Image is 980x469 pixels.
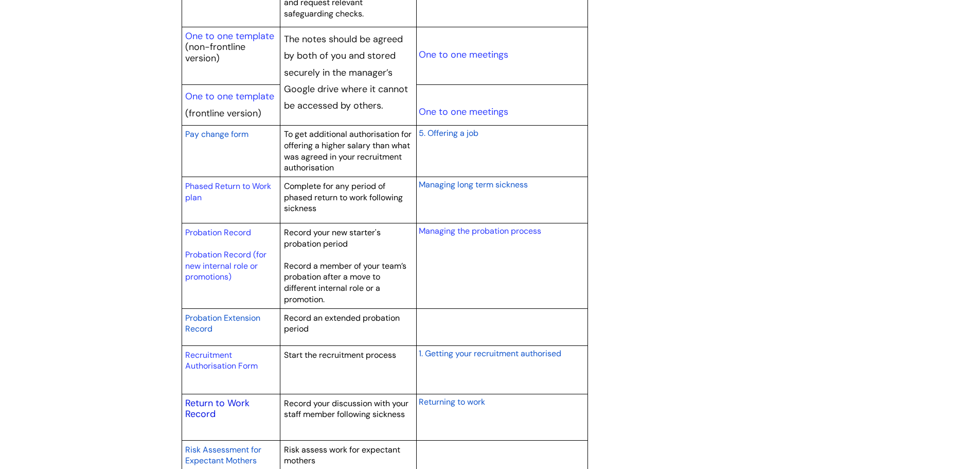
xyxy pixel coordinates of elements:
span: Risk Assessment for Expectant Mothers [185,444,261,466]
span: Risk assess work for expectant mothers [284,444,400,466]
span: Probation Extension Record [185,312,260,335]
a: Managing long term sickness [419,178,528,190]
span: 5. Offering a job [419,128,478,138]
a: Recruitment Authorisation Form [185,350,258,372]
a: Risk Assessment for Expectant Mothers [185,443,261,467]
a: One to one template [185,90,274,102]
a: 1. Getting your recruitment authorised [419,347,561,359]
span: Complete for any period of phased return to work following sickness [284,181,403,214]
span: Managing long term sickness [419,179,528,190]
td: (frontline version) [182,84,280,125]
a: Phased Return to Work plan [185,181,271,203]
a: One to one meetings [419,106,508,118]
a: One to one meetings [419,48,508,61]
span: Record your discussion with your staff member following sickness [284,398,408,420]
a: 5. Offering a job [419,127,478,139]
span: Record an extended probation period [284,312,400,335]
a: Return to Work Record [185,397,250,421]
span: Returning to work [419,396,485,407]
a: Probation Extension Record [185,311,260,335]
a: Managing the probation process [419,225,541,236]
span: Start the recruitment process [284,350,396,360]
a: Probation Record [185,227,251,238]
span: Pay change form [185,129,248,140]
a: Probation Record (for new internal role or promotions) [185,249,266,282]
span: Record a member of your team’s probation after a move to different internal role or a promotion. [284,260,406,305]
p: (non-frontline version) [185,42,277,64]
td: The notes should be agreed by both of you and stored securely in the manager’s Google drive where... [280,27,417,126]
a: Pay change form [185,128,248,140]
a: Returning to work [419,395,485,408]
span: Record your new starter's probation period [284,227,381,249]
span: 1. Getting your recruitment authorised [419,348,561,359]
span: To get additional authorisation for offering a higher salary than what was agreed in your recruit... [284,129,412,173]
a: One to one template [185,30,274,42]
